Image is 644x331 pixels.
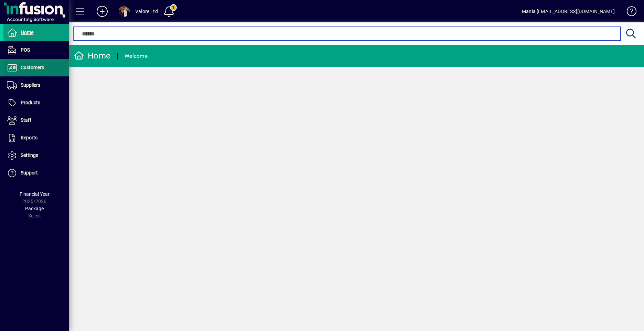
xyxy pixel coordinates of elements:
span: Settings [21,152,38,158]
a: Knowledge Base [622,1,635,24]
a: Products [3,94,69,111]
span: Suppliers [21,82,40,88]
span: Package [25,206,44,211]
a: POS [3,42,69,59]
a: Settings [3,147,69,164]
div: Home [74,50,110,61]
div: Valore Ltd [135,6,158,17]
span: Support [21,170,38,175]
span: POS [21,47,30,53]
span: Products [21,100,40,105]
div: Mania [EMAIL_ADDRESS][DOMAIN_NAME] [522,6,615,17]
a: Reports [3,129,69,147]
a: Support [3,164,69,182]
span: Reports [21,135,37,140]
button: Profile [113,5,135,18]
span: Customers [21,65,44,70]
span: Financial Year [20,191,50,197]
a: Customers [3,59,69,76]
a: Staff [3,112,69,129]
span: Staff [21,117,31,123]
button: Add [91,5,113,18]
span: Home [21,30,33,35]
a: Suppliers [3,77,69,94]
div: Welcome [125,51,148,62]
